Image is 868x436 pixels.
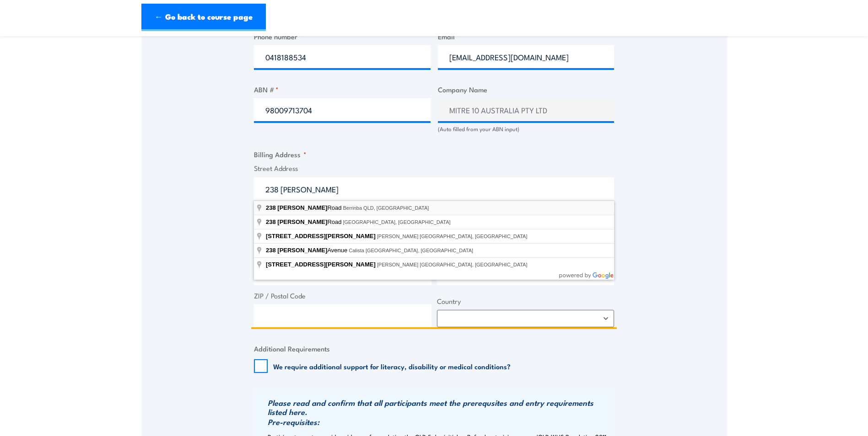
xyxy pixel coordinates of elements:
[437,296,615,307] label: Country
[266,233,376,239] span: [STREET_ADDRESS][PERSON_NAME]
[254,177,614,200] input: Enter a location
[254,84,431,95] label: ABN #
[277,204,327,211] span: [PERSON_NAME]
[266,261,376,268] span: [STREET_ADDRESS][PERSON_NAME]
[266,247,349,254] span: Avenue
[343,205,429,211] span: Berrinba QLD, [GEOGRAPHIC_DATA]
[268,417,612,426] h3: Pre-requisites:
[349,248,473,253] span: Calista [GEOGRAPHIC_DATA], [GEOGRAPHIC_DATA]
[438,84,615,95] label: Company Name
[266,204,343,211] span: Road
[254,31,431,42] label: Phone number
[438,125,615,133] div: (Auto filled from your ABN input)
[254,149,307,160] legend: Billing Address
[266,218,327,225] span: 238 [PERSON_NAME]
[266,204,276,211] span: 238
[141,4,266,31] a: ← Go back to course page
[266,247,327,254] span: 238 [PERSON_NAME]
[266,218,343,225] span: Road
[377,234,528,239] span: [PERSON_NAME] [GEOGRAPHIC_DATA], [GEOGRAPHIC_DATA]
[254,291,431,301] label: ZIP / Postal Code
[343,219,450,225] span: [GEOGRAPHIC_DATA], [GEOGRAPHIC_DATA]
[273,362,511,371] label: We require additional support for literacy, disability or medical conditions?
[254,163,614,174] label: Street Address
[268,398,612,416] h3: Please read and confirm that all participants meet the prerequsites and entry requirements listed...
[254,343,330,354] legend: Additional Requirements
[438,31,615,42] label: Email
[377,262,528,267] span: [PERSON_NAME] [GEOGRAPHIC_DATA], [GEOGRAPHIC_DATA]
